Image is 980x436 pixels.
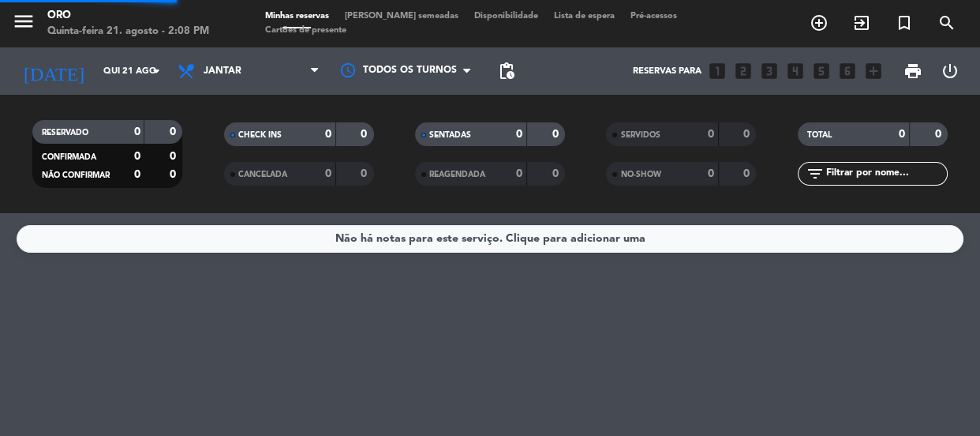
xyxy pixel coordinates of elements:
[12,9,36,33] i: menu
[12,9,36,39] button: menu
[516,129,522,140] strong: 0
[47,8,209,24] div: Oro
[361,168,370,179] strong: 0
[546,12,623,21] span: Lista de espera
[807,131,832,139] span: TOTAL
[552,168,562,179] strong: 0
[497,62,516,81] span: pending_actions
[707,61,728,81] i: looks_one
[204,66,241,77] span: Jantar
[12,54,95,88] i: [DATE]
[133,151,140,162] strong: 0
[708,168,714,179] strong: 0
[134,169,140,180] strong: 0
[863,61,884,81] i: add_box
[934,129,944,140] strong: 0
[516,168,522,179] strong: 0
[785,61,806,81] i: looks_4
[825,165,947,182] input: Filtrar por nome...
[937,13,956,32] i: search
[42,171,110,179] span: NÃO CONFIRMAR
[633,66,701,77] span: Reservas para
[941,62,959,81] i: power_settings_new
[623,12,685,21] span: Pré-acessos
[852,13,871,32] i: exit_to_app
[743,129,753,140] strong: 0
[47,24,209,39] div: Quinta-feira 21. agosto - 2:08 PM
[133,126,140,137] strong: 0
[238,171,287,179] span: CANCELADA
[620,171,660,179] span: NO-SHOW
[429,171,485,179] span: REAGENDADA
[899,129,905,140] strong: 0
[810,13,829,32] i: add_circle_outline
[325,129,331,140] strong: 0
[335,230,645,248] div: Não há notas para este serviço. Clique para adicionar uma
[42,153,96,161] span: CONFIRMADA
[806,164,825,183] i: filter_list
[361,129,370,140] strong: 0
[733,61,754,81] i: looks_two
[42,129,88,137] span: RESERVADO
[466,12,546,21] span: Disponibilidade
[759,61,780,81] i: looks_3
[257,12,337,21] span: Minhas reservas
[932,47,969,95] div: LOG OUT
[170,126,179,137] strong: 0
[895,13,914,32] i: turned_in_not
[238,131,282,139] span: CHECK INS
[903,62,922,81] span: print
[170,151,179,162] strong: 0
[708,129,714,140] strong: 0
[257,26,354,35] span: Cartões de presente
[325,168,331,179] strong: 0
[337,12,466,21] span: [PERSON_NAME] semeadas
[837,61,858,81] i: looks_6
[620,131,660,139] span: SERVIDOS
[429,131,471,139] span: SENTADAS
[811,61,832,81] i: looks_5
[147,62,166,81] i: arrow_drop_down
[552,129,562,140] strong: 0
[170,169,179,180] strong: 0
[743,168,753,179] strong: 0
